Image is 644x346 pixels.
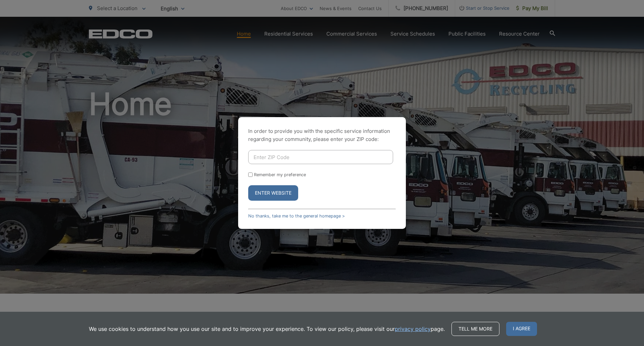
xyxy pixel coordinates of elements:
span: I agree [506,322,537,336]
a: privacy policy [395,325,431,333]
button: Enter Website [248,185,298,201]
a: No thanks, take me to the general homepage > [248,213,345,218]
input: Enter ZIP Code [248,150,393,164]
p: We use cookies to understand how you use our site and to improve your experience. To view our pol... [89,325,445,333]
p: In order to provide you with the specific service information regarding your community, please en... [248,127,396,143]
label: Remember my preference [254,172,306,177]
a: Tell me more [451,322,499,336]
